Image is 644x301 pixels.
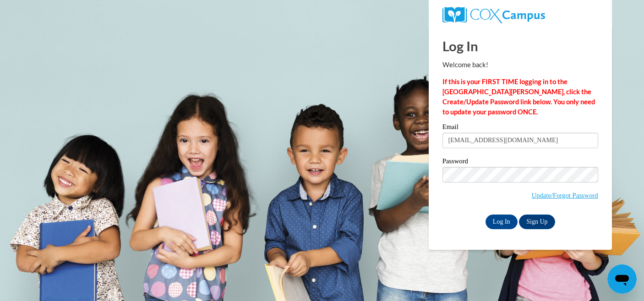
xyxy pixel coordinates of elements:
[442,60,598,70] p: Welcome back!
[442,124,598,133] label: Email
[442,78,595,116] strong: If this is your FIRST TIME logging in to the [GEOGRAPHIC_DATA][PERSON_NAME], click the Create/Upd...
[442,158,598,167] label: Password
[442,7,598,23] a: COX Campus
[519,215,555,229] a: Sign Up
[442,37,598,55] h1: Log In
[607,264,637,294] iframe: Button to launch messaging window
[442,7,545,23] img: COX Campus
[486,215,518,229] input: Log In
[532,192,598,199] a: Update/Forgot Password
